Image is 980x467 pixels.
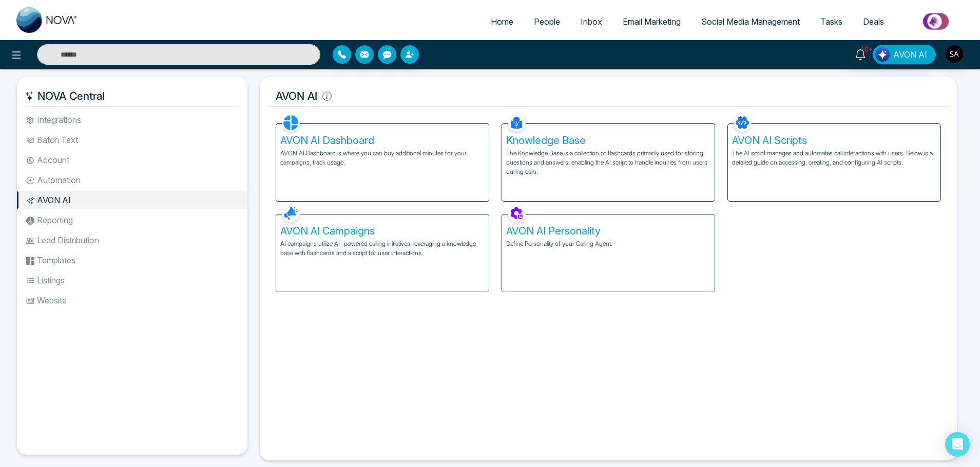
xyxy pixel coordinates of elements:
img: Nova CRM Logo [16,7,78,33]
span: AVON AI [893,48,927,61]
p: AI campaigns utilize AI-powered calling initiatives, leveraging a knowledge base with flashcards ... [280,239,485,258]
h5: AVON AI [268,85,949,107]
h5: AVON AI Campaigns [280,225,485,237]
li: Batch Text [17,131,247,149]
li: Automation [17,171,247,189]
h5: AVON AI Scripts [732,134,936,147]
a: Tasks [810,12,853,31]
h5: AVON AI Personality [506,225,710,237]
span: Home [491,16,513,27]
span: Tasks [820,16,842,27]
h5: NOVA Central [25,85,239,107]
span: Inbox [581,16,602,27]
li: Reporting [17,211,247,229]
img: AVON AI Campaigns [282,204,300,222]
li: Integrations [17,111,247,129]
a: Social Media Management [691,12,810,31]
img: User Avatar [946,45,963,63]
p: Define Personality of your Calling Agent. [506,239,710,248]
li: AVON AI [17,191,247,209]
img: Lead Flow [875,47,890,62]
li: Account [17,151,247,169]
img: Market-place.gif [899,10,974,33]
p: The AI script manages and automates call interactions with users. Below is a detailed guide on ac... [732,149,936,167]
li: Lead Distribution [17,231,247,249]
span: People [534,16,560,27]
img: AVON AI Scripts [734,114,752,132]
div: Open Intercom Messenger [945,432,970,457]
li: Listings [17,272,247,289]
li: Templates [17,252,247,269]
span: Email Marketing [623,16,681,27]
img: Knowledge Base [508,114,526,132]
span: Deals [863,16,884,27]
a: Inbox [570,12,612,31]
li: Website [17,292,247,309]
p: AVON AI Dashboard is where you can buy additional minutes for your campaigns, track usage. [280,149,485,167]
p: The Knowledge Base is a collection of flashcards primarily used for storing questions and answers... [506,149,710,176]
button: AVON AI [873,45,936,64]
a: People [524,12,570,31]
h5: AVON AI Dashboard [280,134,485,147]
a: Email Marketing [612,12,691,31]
img: AVON AI Personality [508,204,526,222]
a: Deals [853,12,894,31]
span: 10+ [860,45,870,54]
img: AVON AI Dashboard [282,114,300,132]
h5: Knowledge Base [506,134,710,147]
span: Social Media Management [701,16,800,27]
a: Home [481,12,524,31]
a: 10+ [848,45,873,63]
